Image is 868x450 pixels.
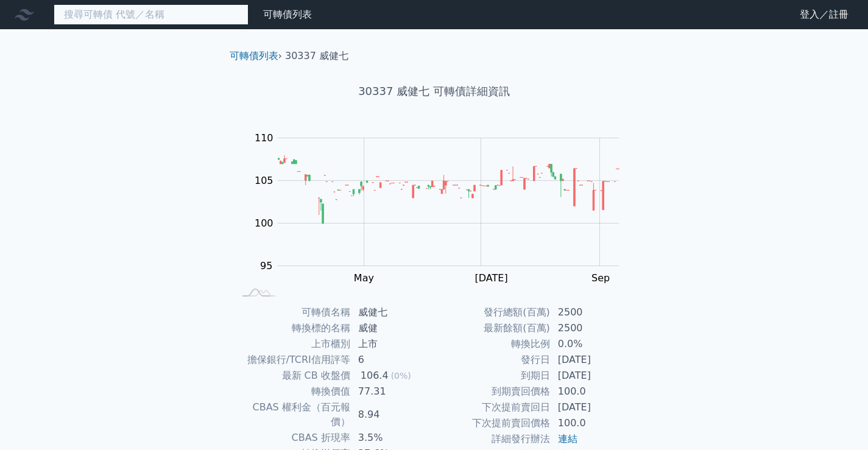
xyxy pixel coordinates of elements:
td: 100.0 [551,415,634,431]
tspan: May [354,272,374,284]
g: Chart [248,132,638,284]
a: 可轉債列表 [230,50,278,62]
a: 可轉債列表 [263,9,312,20]
td: 2500 [551,304,634,320]
tspan: 95 [260,260,272,272]
td: 到期日 [434,368,551,384]
td: 轉換標的名稱 [235,320,351,336]
td: CBAS 權利金（百元報價） [235,399,351,430]
tspan: 105 [255,175,273,186]
td: CBAS 折現率 [235,430,351,446]
td: [DATE] [551,352,634,368]
td: 100.0 [551,384,634,399]
td: 擔保銀行/TCRI信用評等 [235,352,351,368]
tspan: [DATE] [475,272,508,284]
td: 77.31 [351,384,434,399]
td: 最新 CB 收盤價 [235,368,351,384]
td: 8.94 [351,399,434,430]
a: 連結 [558,433,577,445]
div: 106.4 [358,368,391,383]
td: 上市 [351,336,434,352]
li: 30337 威健七 [285,49,348,63]
td: 轉換比例 [434,336,551,352]
td: 0.0% [551,336,634,352]
li: › [230,49,282,63]
td: 下次提前賣回日 [434,399,551,415]
td: 上市櫃別 [235,336,351,352]
input: 搜尋可轉債 代號／名稱 [54,4,249,25]
td: 可轉債名稱 [235,304,351,320]
td: 2500 [551,320,634,336]
td: 3.5% [351,430,434,446]
td: 發行日 [434,352,551,368]
td: 6 [351,352,434,368]
td: 最新餘額(百萬) [434,320,551,336]
td: [DATE] [551,399,634,415]
td: 發行總額(百萬) [434,304,551,320]
span: (0%) [391,371,411,381]
tspan: 100 [255,217,273,229]
td: 下次提前賣回價格 [434,415,551,431]
tspan: 110 [255,132,273,144]
td: 詳細發行辦法 [434,431,551,447]
td: 到期賣回價格 [434,384,551,399]
td: [DATE] [551,368,634,384]
a: 登入／註冊 [790,5,858,24]
tspan: Sep [591,272,610,284]
td: 威健七 [351,304,434,320]
td: 轉換價值 [235,384,351,399]
h1: 30337 威健七 可轉債詳細資訊 [220,83,649,100]
td: 威健 [351,320,434,336]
